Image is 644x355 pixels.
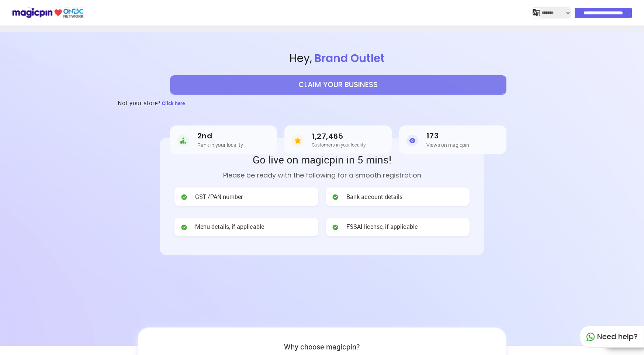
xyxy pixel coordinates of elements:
[170,75,506,94] button: CLAIM YOUR BUSINESS
[312,132,366,141] h3: 1,27,465
[197,142,243,148] h5: Rank in your locality
[580,326,644,348] div: Need help?
[177,133,189,148] img: Rank
[195,193,243,201] span: GST /PAN number
[406,133,418,148] img: Views
[346,193,402,201] span: Bank account details
[162,100,185,107] span: Click here
[292,133,304,148] img: Customers
[332,224,339,231] img: check
[174,170,470,180] p: Please be ready with the following for a smooth registration
[180,224,188,231] img: check
[32,51,644,66] span: Hey ,
[426,132,469,140] h3: 173
[180,193,188,201] img: check
[197,132,243,140] h3: 2nd
[12,6,84,19] img: ondc-logo-new-small.8a59708e.svg
[312,50,387,66] span: Brand Outlet
[533,9,540,17] img: j2MGCQAAAABJRU5ErkJggg==
[146,343,498,351] h2: Why choose magicpin?
[426,142,469,148] h5: Views on magicpin
[174,152,470,166] h2: Go live on magicpin in 5 mins!
[586,332,595,341] img: whatapp_green.7240e66a.svg
[118,94,161,112] h3: Not your store?
[312,142,366,147] h5: Customers in your locality
[346,223,418,231] span: FSSAI license, if applicable
[332,193,339,201] img: check
[195,223,264,231] span: Menu details, if applicable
